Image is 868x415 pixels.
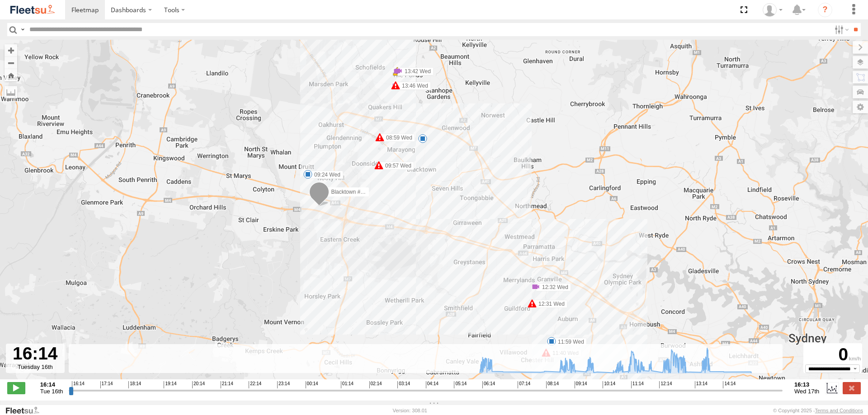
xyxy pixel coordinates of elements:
span: 08:14 [546,381,559,388]
a: Visit our Website [5,406,47,415]
span: 17:14 [100,381,113,388]
label: 12:32 Wed [536,283,571,291]
label: Play/Stop [7,382,25,394]
span: Wed 17th Sep 2025 [794,388,819,395]
label: Close [843,382,861,394]
label: 13:46 Wed [396,82,431,90]
a: Terms and Conditions [815,408,863,413]
label: Search Query [19,23,26,36]
span: Tue 16th Sep 2025 [40,388,63,395]
span: 03:14 [397,381,410,388]
span: 00:14 [306,381,318,388]
span: 06:14 [482,381,495,388]
div: Ken Manners [759,3,786,17]
label: 08:59 Wed [380,134,415,142]
span: 18:14 [128,381,141,388]
img: fleetsu-logo-horizontal.svg [9,4,56,16]
strong: 16:13 [794,381,819,388]
button: Zoom in [5,44,17,56]
span: 09:14 [575,381,587,388]
span: 20:14 [192,381,205,388]
div: 7 [418,134,427,143]
label: Map Settings [853,101,868,113]
label: Measure [5,86,17,98]
span: 05:14 [454,381,467,388]
span: 22:14 [249,381,261,388]
label: 09:24 Wed [308,171,343,179]
strong: 16:14 [40,381,63,388]
div: 0 [805,345,861,364]
label: 11:59 Wed [552,338,587,346]
span: 16:14 [72,381,85,388]
span: 02:14 [369,381,382,388]
span: 07:14 [518,381,530,388]
span: 23:14 [277,381,290,388]
span: 13:14 [695,381,708,388]
label: 13:42 Wed [398,67,434,75]
span: 12:14 [659,381,672,388]
i: ? [818,3,832,17]
span: 19:14 [164,381,176,388]
div: © Copyright 2025 - [773,408,863,413]
span: Blacktown #1 (T09 - [PERSON_NAME]) [331,188,427,195]
span: 21:14 [221,381,233,388]
label: 13:06 Wed [396,82,431,90]
div: Version: 308.01 [393,408,427,413]
span: 10:14 [603,381,615,388]
button: Zoom Home [5,69,17,81]
span: 01:14 [341,381,354,388]
label: 13:08 Wed [397,68,433,76]
label: Search Filter Options [831,23,850,36]
span: 14:14 [723,381,736,388]
span: 11:14 [631,381,644,388]
label: 09:57 Wed [379,162,414,170]
button: Zoom out [5,56,17,69]
label: 12:31 Wed [532,300,567,308]
span: 04:14 [426,381,439,388]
